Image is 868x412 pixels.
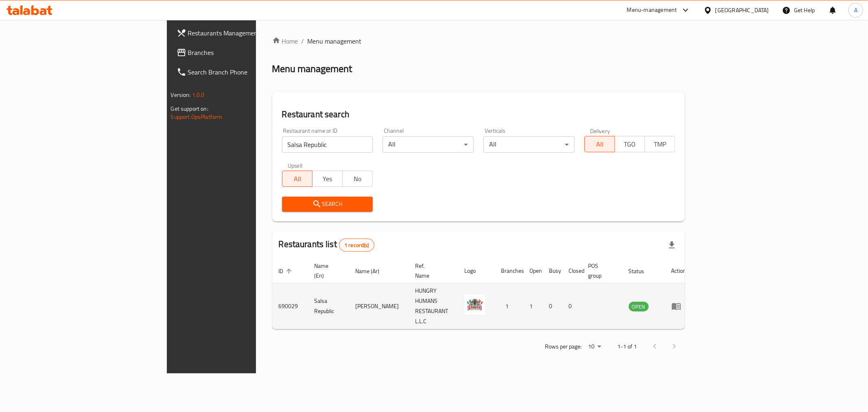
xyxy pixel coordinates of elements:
[315,261,339,281] span: Name (En)
[648,138,672,150] span: TMP
[188,28,305,38] span: Restaurants Management
[483,136,575,153] div: All
[715,6,769,15] div: [GEOGRAPHIC_DATA]
[286,173,309,185] span: All
[584,136,615,152] button: All
[409,283,458,329] td: HUNGRY HUMANS RESTAURANT L.L.C
[523,259,543,283] th: Open
[349,283,409,329] td: [PERSON_NAME]
[458,259,495,283] th: Logo
[543,283,562,329] td: 0
[495,283,523,329] td: 1
[282,171,313,187] button: All
[614,136,645,152] button: TGO
[342,171,373,187] button: No
[170,23,312,43] a: Restaurants Management
[282,197,373,212] button: Search
[171,112,223,122] a: Support.OpsPlatform
[272,36,685,46] nav: breadcrumb
[854,6,857,15] span: A
[665,259,693,283] th: Action
[188,67,305,77] span: Search Branch Phone
[339,241,374,249] span: 1 record(s)
[171,103,208,114] span: Get support on:
[645,136,675,152] button: TMP
[495,259,523,283] th: Branches
[192,90,205,100] span: 1.0.0
[585,341,604,353] div: Rows per page:
[562,283,582,329] td: 0
[312,171,343,187] button: Yes
[545,342,582,352] p: Rows per page:
[282,136,373,153] input: Search for restaurant name or ID..
[627,5,677,15] div: Menu-management
[588,261,612,281] span: POS group
[671,301,687,311] div: Menu
[629,302,649,311] span: OPEN
[618,138,642,150] span: TGO
[588,138,612,150] span: All
[170,43,312,62] a: Branches
[289,199,367,209] span: Search
[308,283,349,329] td: Salsa Republic
[346,173,370,185] span: No
[282,108,676,121] h2: Restaurant search
[288,162,303,168] label: Upsell
[272,62,352,75] h2: Menu management
[465,294,485,315] img: Salsa Republic
[617,342,637,352] p: 1-1 of 1
[279,266,294,276] span: ID
[279,238,374,252] h2: Restaurants list
[308,36,362,46] span: Menu management
[316,173,339,185] span: Yes
[188,48,305,57] span: Branches
[562,259,582,283] th: Closed
[171,90,191,100] span: Version:
[590,128,610,134] label: Delivery
[339,239,374,252] div: Total records count
[415,261,448,281] span: Ref. Name
[543,259,562,283] th: Busy
[272,259,693,329] table: enhanced table
[662,235,682,255] div: Export file
[523,283,543,329] td: 1
[383,136,474,153] div: All
[629,266,655,276] span: Status
[170,62,312,82] a: Search Branch Phone
[356,266,390,276] span: Name (Ar)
